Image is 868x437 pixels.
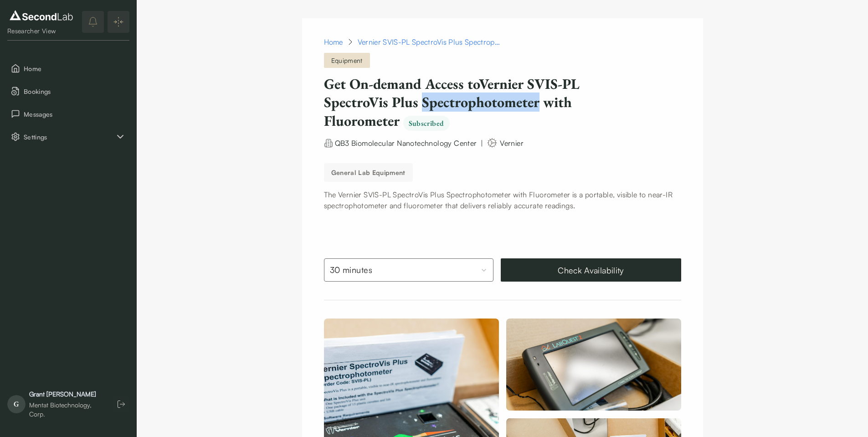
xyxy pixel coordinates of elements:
button: General Lab equipment [324,163,413,182]
img: manufacturer [487,137,498,149]
span: Vernier [500,139,524,148]
a: Home [324,36,343,47]
button: Expand/Collapse sidebar [108,11,129,33]
span: QB3 Biomolecular Nanotechnology Center [335,139,477,148]
div: | [481,138,483,149]
span: Home [24,64,126,73]
div: Mentat Biotechnology, Corp. [29,401,104,419]
button: Messages [7,104,129,123]
button: Settings [7,127,129,146]
div: Settings sub items [7,127,129,146]
p: The Vernier SVIS-PL SpectroVis Plus Spectrophotometer with Fluorometer is a portable, visible to ... [324,189,681,211]
button: Select booking duration [324,258,493,282]
img: Vernier SVIS-PL SpectroVis Plus Spectrophotometer with Fluorometer 1 [506,319,681,411]
span: G [7,395,26,413]
span: Settings [24,132,115,142]
button: Bookings [7,82,129,101]
img: logo [7,8,75,23]
button: Check Availability [501,258,681,282]
span: Subscribed [403,116,450,131]
button: Home [7,59,129,78]
h1: Get On-demand Access to Vernier SVIS-PL SpectroVis Plus Spectrophotometer with Fluorometer [324,75,634,130]
span: Messages [24,109,126,119]
div: Grant [PERSON_NAME] [29,390,104,399]
div: Vernier SVIS-PL SpectroVis Plus Spectrophotometer with Fluorometer [358,36,503,47]
button: Log out [113,396,129,412]
a: QB3 Biomolecular Nanotechnology Center [335,138,477,147]
button: notifications [82,11,104,33]
span: Bookings [24,87,126,96]
div: Researcher View [7,26,75,36]
span: Equipment [324,53,370,68]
